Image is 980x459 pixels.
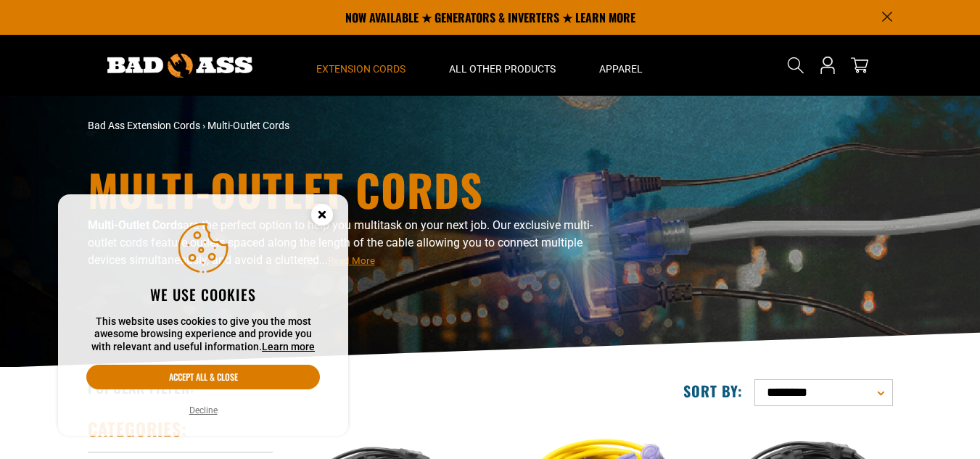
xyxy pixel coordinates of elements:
[295,35,427,96] summary: Extension Cords
[88,218,593,267] span: are the perfect option to help you multitask on your next job. Our exclusive multi-outlet cords f...
[328,255,375,266] span: Read More
[683,381,743,400] label: Sort by:
[262,341,315,352] a: Learn more
[88,168,617,211] h1: Multi-Outlet Cords
[599,62,643,75] span: Apparel
[107,54,252,78] img: Bad Ass Extension Cords
[316,62,405,75] span: Extension Cords
[207,120,289,131] span: Multi-Outlet Cords
[86,315,320,354] p: This website uses cookies to give you the most awesome browsing experience and provide you with r...
[427,35,577,96] summary: All Other Products
[202,120,205,131] span: ›
[58,194,348,437] aside: Cookie Consent
[784,54,807,77] summary: Search
[86,365,320,389] button: Accept all & close
[88,418,188,440] h2: Categories:
[88,120,200,131] a: Bad Ass Extension Cords
[577,35,664,96] summary: Apparel
[185,403,222,418] button: Decline
[88,118,617,133] nav: breadcrumbs
[86,285,320,304] h2: We use cookies
[449,62,556,75] span: All Other Products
